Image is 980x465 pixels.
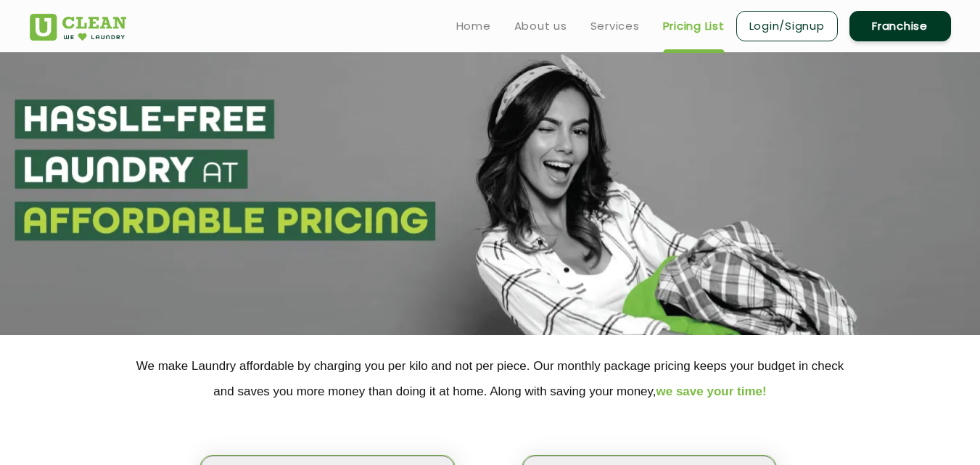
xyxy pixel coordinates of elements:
a: Franchise [849,11,951,41]
a: Login/Signup [736,11,838,41]
p: We make Laundry affordable by charging you per kilo and not per piece. Our monthly package pricin... [30,353,951,404]
a: About us [514,17,567,35]
a: Services [590,17,640,35]
a: Home [456,17,491,35]
img: UClean Laundry and Dry Cleaning [30,14,126,41]
span: we save your time! [656,384,767,398]
a: Pricing List [663,17,725,35]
